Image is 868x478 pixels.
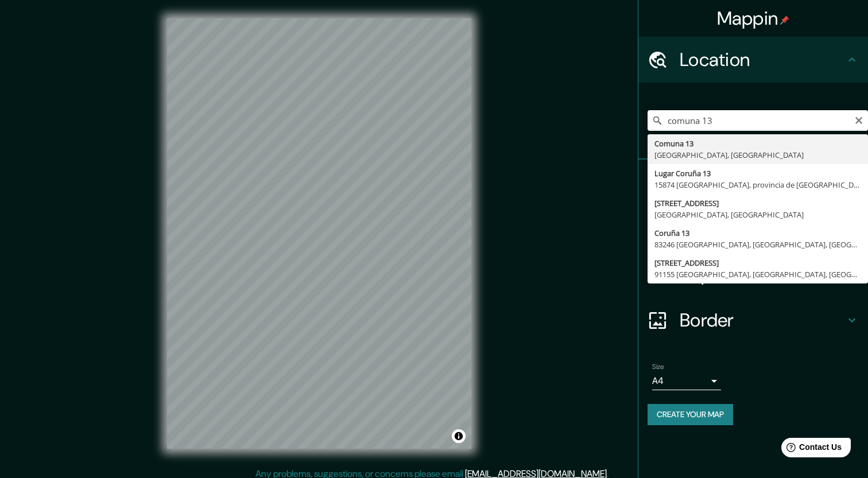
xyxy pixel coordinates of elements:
h4: Border [680,309,845,332]
div: 91155 [GEOGRAPHIC_DATA], [GEOGRAPHIC_DATA], [GEOGRAPHIC_DATA] [654,269,861,280]
canvas: Map [167,18,471,449]
div: Layout [638,251,868,297]
img: pin-icon.png [780,15,789,25]
h4: Location [680,48,845,71]
div: Lugar Coruña 13 [654,168,861,179]
div: Comuna 13 [654,138,861,149]
div: [STREET_ADDRESS] [654,197,861,209]
div: 83246 [GEOGRAPHIC_DATA], [GEOGRAPHIC_DATA], [GEOGRAPHIC_DATA] [654,239,861,250]
div: [GEOGRAPHIC_DATA], [GEOGRAPHIC_DATA] [654,149,861,161]
label: Size [652,362,664,372]
iframe: Help widget launcher [766,433,855,465]
div: Coruña 13 [654,227,861,239]
div: Style [638,205,868,251]
button: Toggle attribution [452,429,466,443]
div: [STREET_ADDRESS] [654,257,861,269]
button: Create your map [648,404,733,425]
button: Clear [854,114,863,125]
div: Pins [638,160,868,205]
div: 15874 [GEOGRAPHIC_DATA], provincia de [GEOGRAPHIC_DATA], [GEOGRAPHIC_DATA] [654,179,861,191]
div: [GEOGRAPHIC_DATA], [GEOGRAPHIC_DATA] [654,209,861,220]
div: A4 [652,372,721,390]
div: Border [638,297,868,343]
input: Pick your city or area [648,110,868,131]
h4: Mappin [717,7,790,30]
h4: Layout [680,263,845,286]
div: Location [638,37,868,83]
